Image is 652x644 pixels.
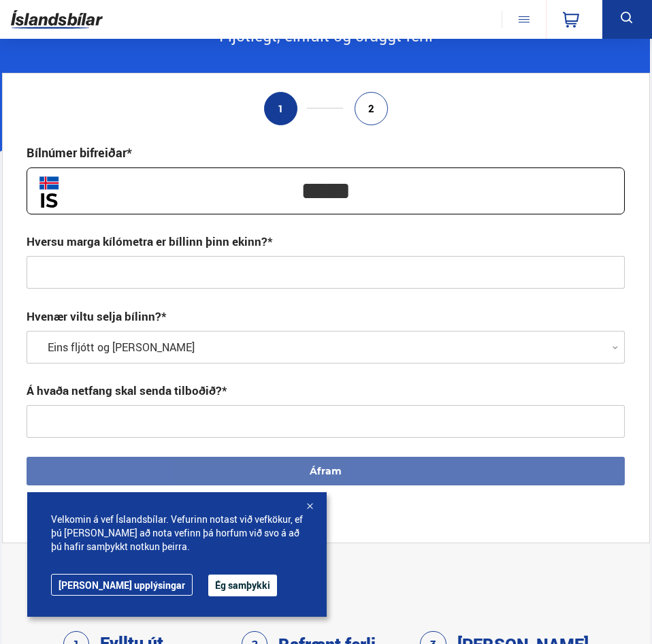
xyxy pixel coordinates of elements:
[27,308,167,324] label: Hvenær viltu selja bílinn?*
[51,513,303,553] span: Velkomin á vef Íslandsbílar. Vefurinn notast við vefkökur, ef þú [PERSON_NAME] að nota vefinn þá ...
[278,103,284,114] span: 1
[208,575,277,596] button: Ég samþykki
[11,5,52,46] button: Opna LiveChat spjallviðmót
[27,383,227,398] div: Á hvaða netfang skal senda tilboðið?*
[368,103,374,114] span: 2
[27,457,625,485] button: Áfram
[51,574,193,596] a: [PERSON_NAME] upplýsingar
[27,234,273,249] div: Hversu marga kílómetra er bíllinn þinn ekinn?*
[11,5,103,34] img: G0Ugv5HjCgRt.svg
[27,144,132,161] div: Bílnúmer bifreiðar*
